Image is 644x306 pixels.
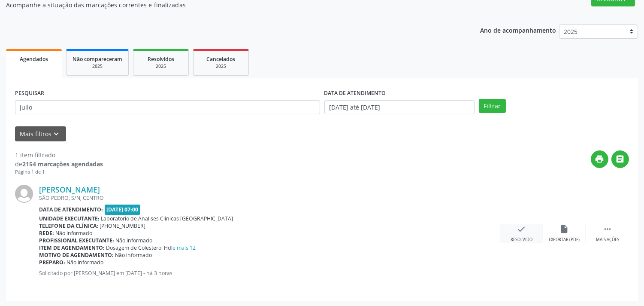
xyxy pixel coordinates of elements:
[207,55,236,63] span: Cancelados
[39,206,103,213] b: Data de atendimento:
[173,244,196,251] a: e mais 12
[15,100,320,115] input: Nome, CNS
[67,259,104,266] span: Não informado
[15,87,44,100] label: PESQUISAR
[611,150,629,168] button: 
[6,0,448,9] p: Acompanhe a situação das marcações correntes e finalizadas
[56,229,93,237] span: Não informado
[549,237,580,243] div: Exportar (PDF)
[101,215,233,222] span: Laboratorio de Analises Clinicas [GEOGRAPHIC_DATA]
[15,185,33,203] img: img
[148,55,174,63] span: Resolvidos
[39,229,54,237] b: Rede:
[595,154,605,164] i: print
[39,269,500,277] p: Solicitado por [PERSON_NAME] em [DATE] - há 3 horas
[52,129,61,139] i: keyboard_arrow_down
[479,99,506,113] button: Filtrar
[603,224,612,234] i: 
[511,237,532,243] div: Resolvido
[39,215,100,222] b: Unidade executante:
[106,244,196,251] span: Dosagem de Colesterol Hdl
[480,24,556,35] p: Ano de acompanhamento
[73,55,122,63] span: Não compareceram
[100,222,146,229] span: [PHONE_NUMBER]
[15,126,66,141] button: Mais filtroskeyboard_arrow_down
[139,63,182,70] div: 2025
[115,251,152,259] span: Não informado
[560,224,569,234] i: insert_drive_file
[596,237,619,243] div: Mais ações
[39,259,65,266] b: Preparo:
[39,251,114,259] b: Motivo de agendamento:
[105,205,141,214] span: [DATE] 07:00
[22,160,103,168] strong: 2154 marcações agendadas
[15,159,103,168] div: de
[39,185,100,194] a: [PERSON_NAME]
[39,244,105,251] b: Item de agendamento:
[517,224,526,234] i: check
[616,154,625,164] i: 
[324,100,475,115] input: Selecione um intervalo
[39,194,500,202] div: SÃO PEDRO, S/N, CENTRO
[20,55,48,63] span: Agendados
[591,150,608,168] button: print
[39,222,98,229] b: Telefone da clínica:
[116,237,153,244] span: Não informado
[39,237,114,244] b: Profissional executante:
[15,150,103,159] div: 1 item filtrado
[200,63,242,70] div: 2025
[324,87,386,100] label: DATA DE ATENDIMENTO
[73,63,122,70] div: 2025
[15,168,103,176] div: Página 1 de 1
